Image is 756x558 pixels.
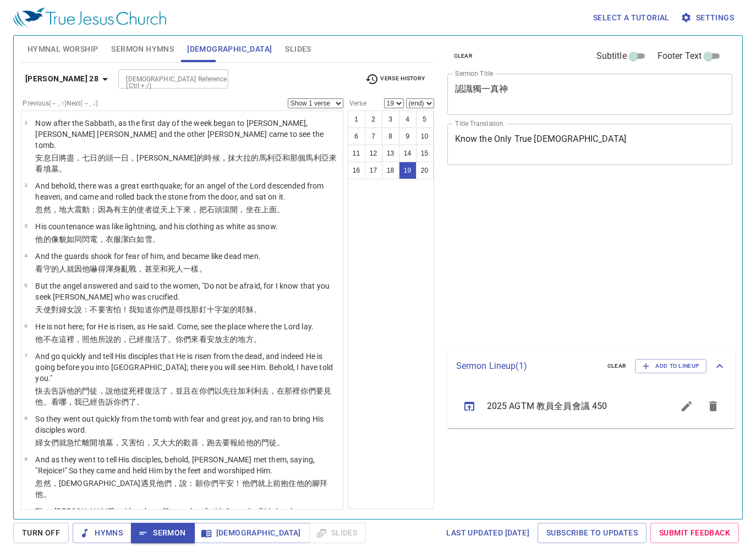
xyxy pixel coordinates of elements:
ul: sermon lineup list [447,384,736,428]
span: 7 [24,352,27,358]
wg1742: 潔白 [121,235,160,244]
span: Last updated [DATE] [446,526,529,540]
wg2334: 墳墓 [43,164,67,173]
label: Previous (←, ↑) Next (→, ↓) [23,100,98,107]
button: 1 [348,111,365,128]
wg5213: 了。 [129,397,144,406]
wg528: 他們 [35,479,327,499]
a: Submit Feedback [650,523,739,543]
p: Sermon Lineup ( 1 ) [456,360,599,373]
wg2597: ，把石頭 [191,205,284,214]
span: Hymnal Worship [28,42,98,56]
wg2521: 在 [254,205,285,214]
wg5399: ！我知道 [121,305,261,314]
button: 20 [416,162,434,179]
button: 15 [416,145,434,162]
wg846: 門徒 [35,386,331,406]
span: Turn Off [22,526,60,540]
button: [DEMOGRAPHIC_DATA] [194,523,310,543]
button: Verse History [359,71,431,87]
p: 天使 [35,304,339,315]
wg3498: 一樣 [183,264,206,273]
span: [DEMOGRAPHIC_DATA] [203,526,301,540]
wg4352: 他 [35,490,51,499]
button: 18 [382,162,399,179]
wg2424: 遇見 [35,479,327,499]
span: clear [607,361,627,371]
wg1883: 上面。 [261,205,284,214]
button: 10 [416,128,434,145]
p: 忽然，[DEMOGRAPHIC_DATA] [35,478,339,500]
wg2064: 看 [35,164,67,173]
span: 4 [24,252,27,258]
wg1453: 。你們來 [168,335,261,344]
textarea: 認識獨一真神 [455,84,725,104]
p: And as they went to tell His disciples, behold, [PERSON_NAME] met them, saying, "Rejoice!" So the... [35,454,339,476]
wg5143: 要報給 [222,438,284,447]
button: 5 [416,111,434,128]
wg2424: 。 [254,305,261,314]
button: 9 [399,128,417,145]
wg5401: ，又 [145,438,285,447]
button: 14 [399,145,417,162]
wg3361: 害怕 [106,305,261,314]
wg5602: ，照 [74,335,261,344]
wg1831: 墳墓 [98,438,285,447]
wg4579: ，甚至 [136,264,206,273]
wg846: 。 [43,490,51,499]
wg4198: 告訴 [35,386,331,406]
button: 13 [382,145,399,162]
wg2531: 他所說 [90,335,261,344]
wg3101: 。 [277,438,284,447]
button: 16 [348,162,365,179]
button: Hymns [73,523,132,543]
span: 5 [24,282,27,288]
img: True Jesus Church [13,8,166,27]
p: Then [PERSON_NAME] said to them, "Do not be afraid. Go and tell My brethren to go to [GEOGRAPHIC_... [35,506,339,528]
wg846: 門徒 [261,438,284,447]
wg3700: 他 [35,397,144,406]
wg1492: 你們是尋找 [152,305,261,314]
wg5117: 。 [254,335,261,344]
wg1537: 天上 [160,205,284,214]
span: Subscribe to Updates [546,526,638,540]
button: Settings [678,8,738,28]
span: Sermon [140,526,185,540]
wg4521: 將盡 [35,153,337,173]
wg2962: 使者 [136,205,284,214]
wg2076: 這裡 [59,335,261,344]
button: Add to Lineup [635,359,706,373]
wg3419: ，又害怕 [113,438,284,447]
span: 10 [24,507,30,513]
wg2532: 大大的 [160,438,284,447]
span: Verse History [365,73,425,86]
span: 8 [24,415,27,421]
wg617: ，坐 [238,205,284,214]
wg2400: ，我已經告訴 [67,397,145,406]
wg32: 對婦女 [51,305,261,314]
button: 7 [365,128,382,145]
wg3772: 下來 [176,205,284,214]
button: clear [601,360,633,373]
wg575: 他 [82,264,206,273]
p: And behold, there was a great earthquake; for an angel of the Lord descended from heaven, and cam... [35,180,339,202]
p: His countenance was like lightning, and his clothing as white as snow. [35,221,278,232]
wg32: 從 [152,205,285,214]
p: He is not here; for He is risen, as He said. Come, see the place where the Lord lay. [35,321,314,332]
p: 快 [35,385,339,407]
wg3796: ，七日 [35,153,337,173]
span: Select a tutorial [593,11,670,25]
button: clear [447,49,480,63]
button: 17 [365,162,382,179]
wg5613: 閃電 [82,235,160,244]
p: 安息日 [35,152,339,174]
wg3588: 釘十字架 [199,305,261,314]
b: [PERSON_NAME] 28 [25,72,98,86]
wg1063: 有主的 [113,205,284,214]
wg5401: 渾身亂戰 [106,264,207,273]
wg2397: 如同 [67,235,160,244]
wg3173: 歡喜 [183,438,284,447]
wg4578: ；因為 [90,205,284,214]
wg5510: 。 [152,235,160,244]
wg2212: 那 [191,305,261,314]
